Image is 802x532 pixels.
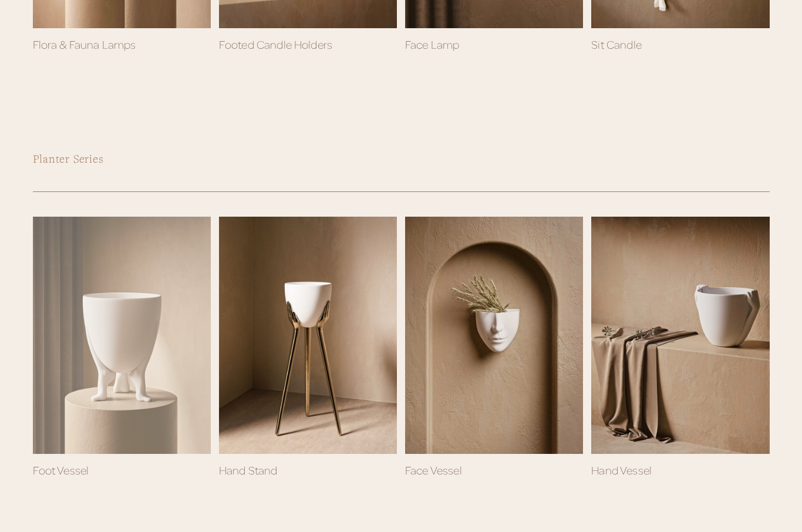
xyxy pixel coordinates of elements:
[219,217,397,454] a: Hand Stand
[33,217,211,454] a: Foot Vessel
[219,38,332,51] a: Footed Candle Holders
[405,463,462,477] a: Face Vessel
[591,463,652,477] a: Hand Vessel
[33,463,89,477] a: Foot Vessel
[405,217,583,454] a: Face Vessel
[591,38,642,51] a: Sit Candle
[405,38,459,51] a: Face Lamp
[219,463,278,477] a: Hand Stand
[33,150,770,167] h3: Planter Series
[33,38,136,51] a: Flora & Fauna Lamps
[591,217,769,454] a: Hand Vessel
